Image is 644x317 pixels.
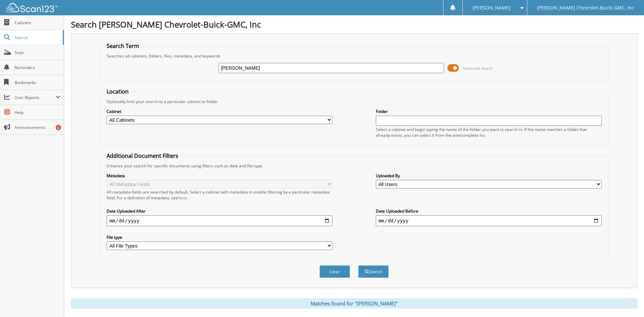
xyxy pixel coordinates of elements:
img: scan123-logo-white.svg [7,3,58,12]
span: Cabinets [15,20,60,26]
span: Scan [15,50,60,55]
div: Matches found for "[PERSON_NAME]" [71,298,637,308]
span: Announcements [15,124,60,130]
span: Advanced Search [463,66,493,71]
label: Cabinet [107,109,332,114]
label: Date Uploaded After [107,208,332,214]
span: Help [15,110,60,115]
label: Date Uploaded Before [376,208,602,214]
label: Metadata [107,173,332,179]
h1: Search [PERSON_NAME] Chevrolet-Buick-GMC, Inc [71,19,637,30]
a: here [178,195,187,201]
span: Bookmarks [15,80,60,85]
span: [PERSON_NAME] Chevrolet-Buick-GMC, Inc [537,6,634,10]
div: All metadata fields are searched by default. Select a cabinet with metadata to enable filtering b... [107,189,332,201]
span: Search [15,35,59,40]
label: Folder [376,109,602,114]
legend: Additional Document Filters [103,152,182,160]
span: Reminders [15,65,60,70]
legend: Location [103,88,132,95]
input: end [376,215,602,226]
span: User Reports [15,95,56,100]
button: Clear [319,265,350,278]
div: Searches all cabinets, folders, files, metadata, and keywords [103,53,605,59]
label: Uploaded By [376,173,602,179]
div: Optionally limit your search to a particular cabinet or folder [103,99,605,104]
input: start [107,215,332,226]
div: Enhance your search for specific documents using filters such as date and file type. [103,163,605,169]
legend: Search Term [103,42,143,50]
button: Search [358,265,389,278]
div: 6 [56,125,61,130]
label: File type [107,234,332,240]
div: Select a cabinet and begin typing the name of the folder you want to search in. If the name match... [376,127,602,138]
span: [PERSON_NAME] [473,6,511,10]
